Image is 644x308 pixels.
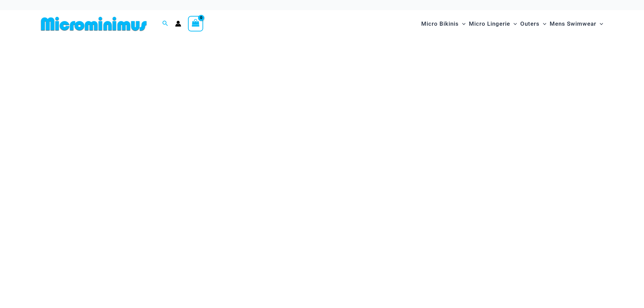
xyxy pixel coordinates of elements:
span: Mens Swimwear [550,15,596,32]
span: Micro Bikinis [421,15,459,32]
img: MM SHOP LOGO FLAT [38,16,149,31]
a: View Shopping Cart, empty [188,16,204,31]
a: Micro LingerieMenu ToggleMenu Toggle [467,14,519,34]
span: Menu Toggle [459,15,466,32]
span: Menu Toggle [596,15,603,32]
a: OutersMenu ToggleMenu Toggle [519,14,548,34]
span: Menu Toggle [540,15,546,32]
span: Outers [520,15,540,32]
a: Search icon link [162,20,168,28]
nav: Site Navigation [419,13,606,35]
a: Micro BikinisMenu ToggleMenu Toggle [420,14,467,34]
span: Micro Lingerie [469,15,510,32]
a: Mens SwimwearMenu ToggleMenu Toggle [548,14,605,34]
span: Menu Toggle [510,15,517,32]
a: Account icon link [175,21,181,27]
